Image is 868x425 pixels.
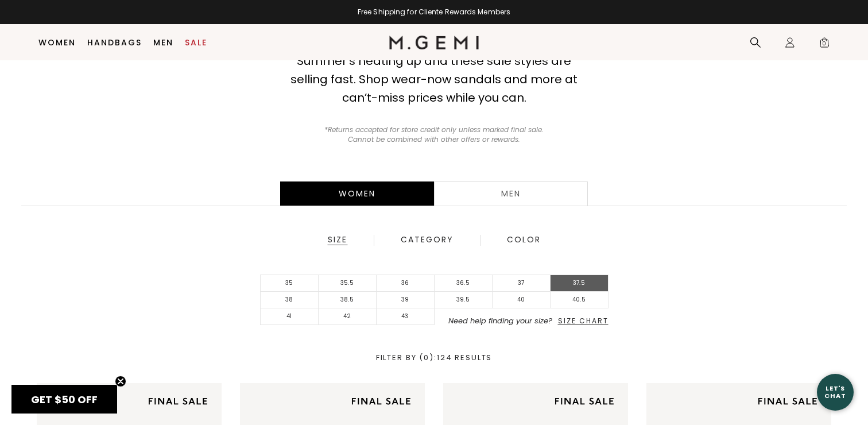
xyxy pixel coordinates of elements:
li: 39.5 [435,292,493,308]
a: Women [38,38,76,47]
img: M.Gemi [389,36,479,49]
div: Women [280,181,434,206]
li: 36.5 [435,275,493,292]
div: Size [327,235,348,245]
li: 43 [377,308,435,325]
li: 35.5 [319,275,377,292]
div: Let's Chat [817,385,854,399]
span: 0 [819,39,830,51]
div: Summer’s heating up and these sale styles are selling fast. Shop wear-now sandals and more at can... [279,52,589,107]
div: Category [400,235,454,245]
a: Men [153,38,173,47]
a: Handbags [87,38,142,47]
a: Men [434,181,588,206]
li: 38 [261,292,319,308]
img: final sale tag [141,390,215,412]
li: 40 [493,292,551,308]
li: Need help finding your size? [435,317,609,325]
a: Sale [185,38,207,47]
li: 39 [377,292,435,308]
div: Filter By (0) : 124 Results [14,354,854,362]
p: *Returns accepted for store credit only unless marked final sale. Cannot be combined with other o... [318,125,551,145]
img: final sale tag [344,390,418,412]
li: 37 [493,275,551,292]
div: Color [506,235,541,245]
img: final sale tag [547,390,621,412]
li: 35 [261,275,319,292]
li: 38.5 [319,292,377,308]
li: 36 [377,275,435,292]
li: 37.5 [551,275,609,292]
span: GET $50 OFF [31,392,98,407]
img: final sale tag [750,390,824,412]
li: 40.5 [551,292,609,308]
li: 42 [319,308,377,325]
button: Close teaser [115,376,126,387]
span: Size Chart [558,316,609,326]
div: GET $50 OFFClose teaser [11,385,117,414]
li: 41 [261,308,319,325]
